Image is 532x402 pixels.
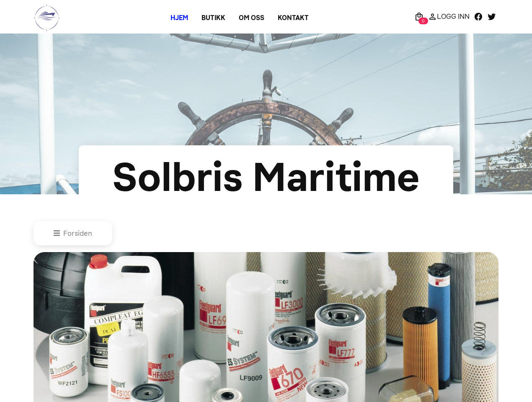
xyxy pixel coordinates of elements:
a: Kontakt [271,10,315,26]
a: Om oss [232,10,271,26]
a: Butikk [195,10,232,26]
span: 0 [418,18,428,24]
img: logo [34,4,60,31]
a: Hjem [164,10,195,26]
nav: breadcrumb [34,221,498,245]
a: Forsiden [54,229,92,237]
a: 0 [412,11,426,21]
div: Solbris Maritime [106,147,426,208]
a: Logg Inn [426,11,472,21]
